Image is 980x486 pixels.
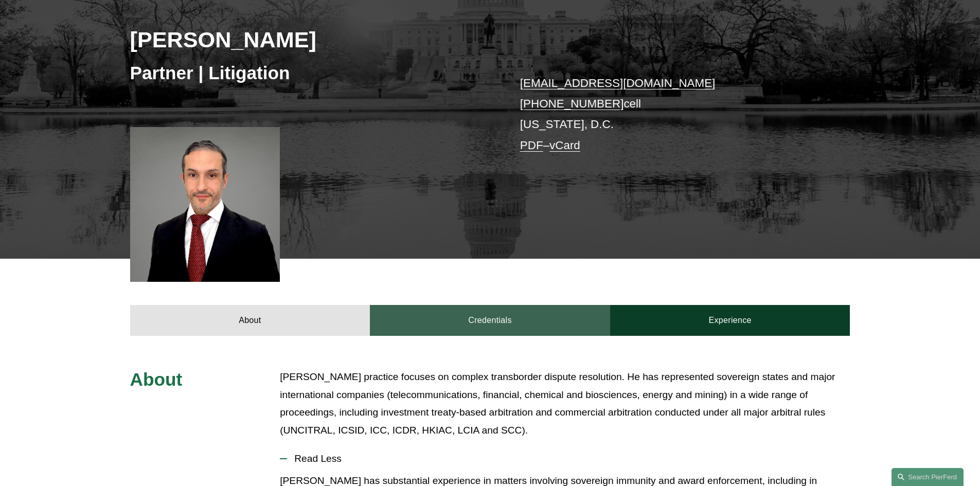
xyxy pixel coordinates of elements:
[280,368,850,439] p: [PERSON_NAME] practice focuses on complex transborder dispute resolution. He has represented sove...
[549,139,580,152] a: vCard
[610,305,850,336] a: Experience
[370,305,610,336] a: Credentials
[130,62,490,84] h3: Partner | Litigation
[520,73,820,156] p: cell [US_STATE], D.C. –
[280,445,850,472] button: Read Less
[892,468,964,486] a: Search this site
[287,453,850,464] span: Read Less
[520,77,715,89] a: [EMAIL_ADDRESS][DOMAIN_NAME]
[520,139,543,152] a: PDF
[130,369,183,389] span: About
[520,97,624,110] a: [PHONE_NUMBER]
[130,26,490,53] h2: [PERSON_NAME]
[130,305,370,336] a: About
